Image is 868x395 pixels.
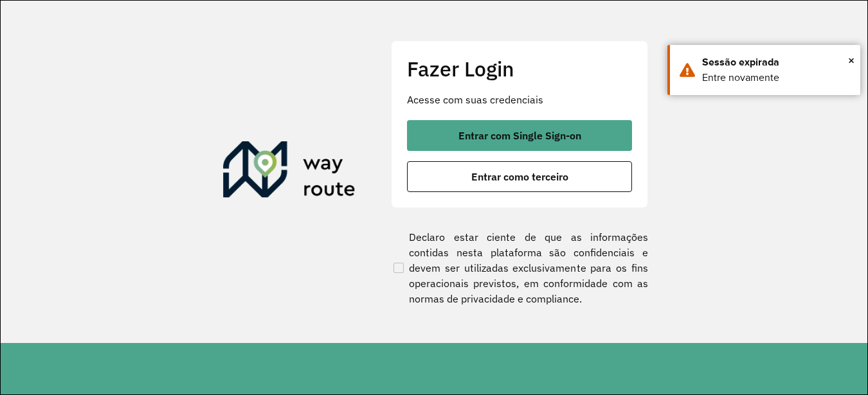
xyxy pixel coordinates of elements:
[848,51,854,70] button: Close
[702,55,851,70] div: Sessão expirada
[223,141,356,203] img: Roteirizador AmbevTech
[471,171,568,182] span: Entrar como terceiro
[407,161,632,192] button: button
[407,57,632,81] h2: Fazer Login
[458,130,581,141] span: Entrar com Single Sign-on
[391,229,648,306] label: Declaro estar ciente de que as informações contidas nesta plataforma são confidenciais e devem se...
[702,70,851,85] div: Entre novamente
[848,51,854,70] span: ×
[407,92,632,107] p: Acesse com suas credenciais
[407,120,632,151] button: button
